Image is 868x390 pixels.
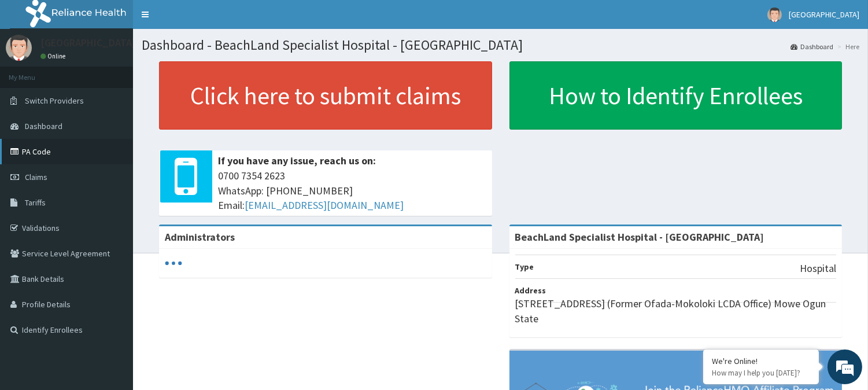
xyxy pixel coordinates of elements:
[40,52,68,60] a: Online
[509,61,843,130] a: How to Identify Enrollees
[800,261,836,276] p: Hospital
[834,42,859,51] li: Here
[25,95,84,106] span: Switch Providers
[712,356,810,366] div: We're Online!
[6,35,32,61] img: User Image
[515,285,546,296] b: Address
[218,154,376,167] b: If you have any issue, reach us on:
[218,168,486,213] span: 0700 7354 2623 WhatsApp: [PHONE_NUMBER] Email:
[712,368,810,378] p: How may I help you today?
[25,197,46,208] span: Tariffs
[159,61,492,130] a: Click here to submit claims
[165,255,182,272] svg: audio-loading
[515,296,837,326] p: [STREET_ADDRESS] (Former Ofada-Mokoloki LCDA Office) Mowe Ogun State
[515,230,764,244] strong: BeachLand Specialist Hospital - [GEOGRAPHIC_DATA]
[25,121,62,131] span: Dashboard
[515,262,534,272] b: Type
[245,198,404,212] a: [EMAIL_ADDRESS][DOMAIN_NAME]
[25,172,47,182] span: Claims
[789,9,859,20] span: [GEOGRAPHIC_DATA]
[767,8,782,22] img: User Image
[40,38,136,48] p: [GEOGRAPHIC_DATA]
[791,42,833,51] a: Dashboard
[165,230,235,244] b: Administrators
[142,38,859,53] h1: Dashboard - BeachLand Specialist Hospital - [GEOGRAPHIC_DATA]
